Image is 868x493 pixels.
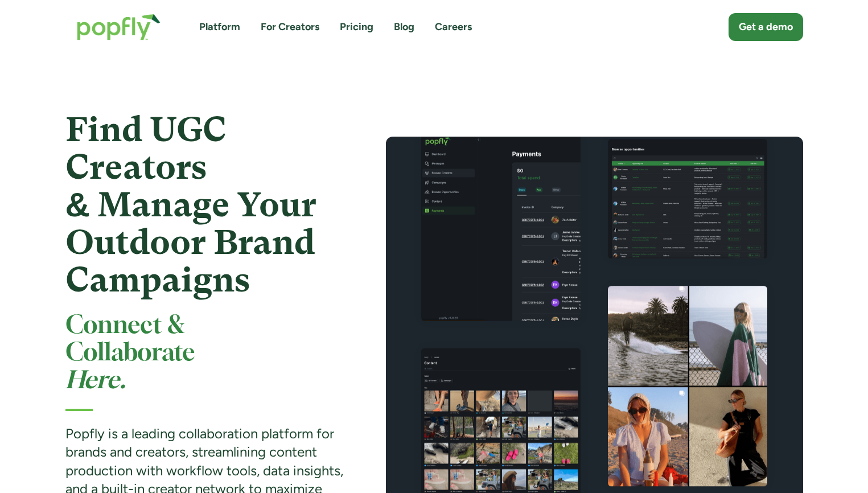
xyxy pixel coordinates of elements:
strong: Find UGC Creators & Manage Your Outdoor Brand Campaigns [65,110,316,299]
div: Get a demo [739,20,793,34]
a: home [65,2,172,52]
a: Careers [435,20,472,34]
h2: Connect & Collaborate [65,313,345,395]
a: For Creators [261,20,319,34]
a: Platform [199,20,240,34]
a: Blog [394,20,414,34]
a: Pricing [340,20,373,34]
a: Get a demo [729,13,803,41]
em: Here. [65,369,126,393]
